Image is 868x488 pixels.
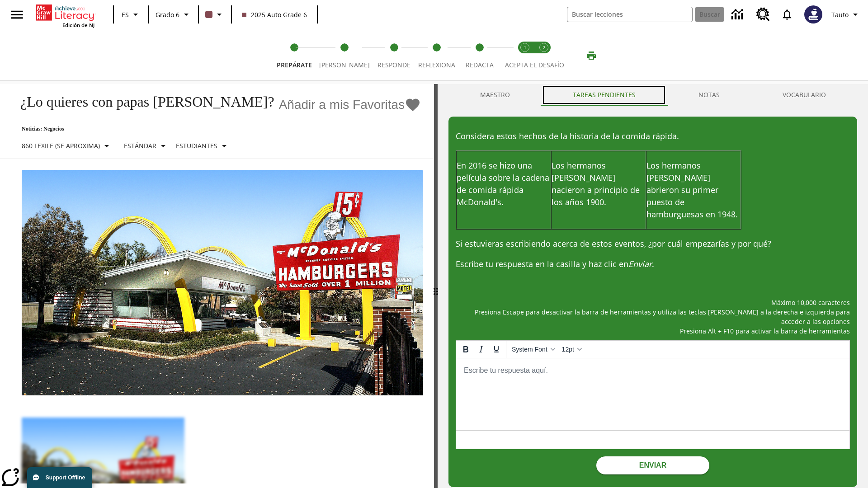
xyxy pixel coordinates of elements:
[775,3,799,26] a: Notificaciones
[596,456,709,474] button: Enviar
[562,346,574,353] span: 12pt
[418,61,455,69] span: Reflexiona
[751,84,857,106] button: VOCABULARIO
[456,258,850,270] p: Escribe tu respuesta en la casilla y haz clic en .
[531,31,557,80] button: Acepta el desafío contesta step 2 of 2
[269,31,319,80] button: Prepárate step 1 of 5
[804,5,822,23] img: Avatar
[457,160,551,208] p: En 2016 se hizo una película sobre la cadena de comida rápida McDonald's.
[456,238,850,250] p: Si estuvieras escribiendo acerca de estos eventos, ¿por cuál empezarías y por qué?
[508,342,558,357] button: Fonts
[541,84,667,106] button: TAREAS PENDIENTES
[46,474,85,481] span: Support Offline
[831,10,849,19] span: Tauto
[172,138,233,154] button: Seleccionar estudiante
[667,84,751,106] button: NOTAS
[577,47,606,64] button: Imprimir
[279,98,405,112] span: Añadir a mis Favoritas
[456,130,850,142] p: Considera estos hechos de la historia de la comida rápida.
[448,84,541,106] button: Maestro
[558,342,585,357] button: Font sizes
[473,342,489,357] button: Italic
[11,94,274,110] h1: ¿Lo quieres con papas [PERSON_NAME]?
[828,6,864,23] button: Perfil/Configuración
[22,141,100,150] p: 860 Lexile (Se aproxima)
[646,160,741,221] p: Los hermanos [PERSON_NAME] abrieron su primer puesto de hamburguesas en 1948.
[456,298,850,307] p: Máximo 10,000 caracteres
[799,3,828,26] button: Escoja un nuevo avatar
[202,6,228,23] button: El color de la clase es café oscuro. Cambiar el color de la clase.
[524,45,526,51] text: 1
[277,61,312,69] span: Prepárate
[4,1,30,28] button: Abrir el menú lateral
[370,31,418,80] button: Responde step 3 of 5
[120,138,172,154] button: Tipo de apoyo, Estándar
[122,10,129,19] span: ES
[438,84,868,488] div: activity
[124,141,156,150] p: Estándar
[466,61,494,69] span: Redacta
[27,467,92,488] button: Support Offline
[456,307,850,326] p: Presiona Escape para desactivar la barra de herramientas y utiliza las teclas [PERSON_NAME] a la ...
[458,342,473,357] button: Bold
[319,61,370,69] span: [PERSON_NAME]
[543,45,545,51] text: 2
[448,84,857,106] div: Instructional Panel Tabs
[552,160,646,208] p: Los hermanos [PERSON_NAME] nacieron a principio de los años 1900.
[628,258,652,269] em: Enviar
[411,31,462,80] button: Reflexiona step 4 of 5
[156,10,179,19] span: Grado 6
[489,342,504,357] button: Underline
[512,31,538,80] button: Acepta el desafío lee step 1 of 2
[512,346,547,353] span: System Font
[22,170,423,396] img: Uno de los primeros locales de McDonald's, con el icónico letrero rojo y los arcos amarillos.
[456,358,849,430] iframe: Rich Text Area. Press ALT-0 for help.
[62,22,94,28] span: Edición de NJ
[152,6,195,23] button: Grado: Grado 6, Elige un grado
[279,97,421,113] button: Añadir a mis Favoritas - ¿Lo quieres con papas fritas?
[455,31,504,80] button: Redacta step 5 of 5
[505,61,564,69] span: ACEPTA EL DESAFÍO
[11,126,421,132] p: Noticias: Negocios
[567,7,692,22] input: Buscar campo
[726,2,751,27] a: Centro de información
[117,6,146,23] button: Lenguaje: ES, Selecciona un idioma
[434,84,438,488] div: Pulsa la tecla de intro o la barra espaciadora y luego presiona las flechas de derecha e izquierd...
[242,10,307,19] span: 2025 Auto Grade 6
[751,2,775,27] a: Centro de recursos, Se abrirá en una pestaña nueva.
[176,141,217,150] p: Estudiantes
[456,326,850,336] p: Presiona Alt + F10 para activar la barra de herramientas
[312,31,377,80] button: Lee step 2 of 5
[18,138,116,154] button: Seleccione Lexile, 860 Lexile (Se aproxima)
[36,3,94,28] div: Portada
[377,61,410,69] span: Responde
